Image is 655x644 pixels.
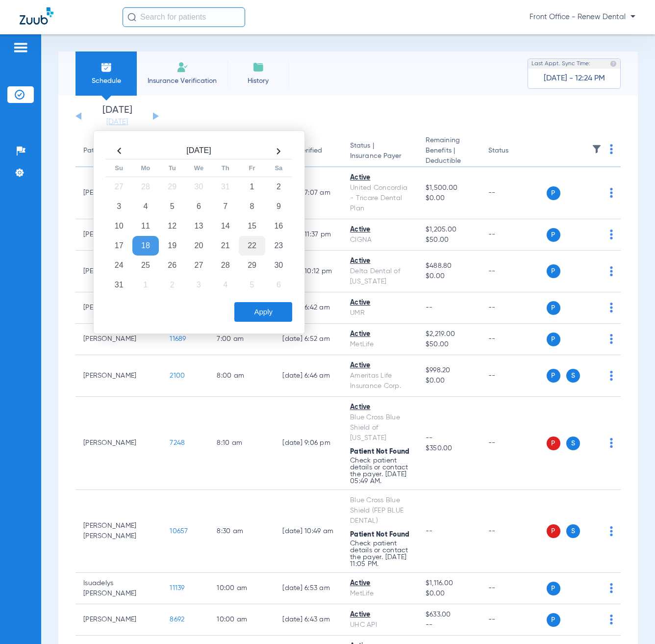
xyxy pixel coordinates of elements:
div: CIGNA [350,235,410,245]
div: UHC API [350,620,410,630]
td: Isuadelys [PERSON_NAME] [76,573,162,604]
span: P [547,437,560,450]
td: 8:10 AM [209,397,275,490]
span: 10657 [170,528,188,535]
img: group-dot-blue.svg [610,188,613,198]
div: MetLife [350,589,410,599]
td: [PERSON_NAME] [76,355,162,397]
td: [DATE] 6:52 AM [275,324,342,355]
th: Status | [342,135,418,167]
div: Active [350,610,410,620]
p: Check patient details or contact the payer. [DATE] 05:49 AM. [350,457,410,485]
td: [DATE] 6:46 AM [275,355,342,397]
td: 10:00 AM [209,573,275,604]
span: -- [426,620,473,630]
img: group-dot-blue.svg [610,303,613,312]
span: Schedule [83,76,129,86]
td: [DATE] 6:53 AM [275,573,342,604]
div: Active [350,256,410,266]
span: $0.00 [426,589,473,599]
img: group-dot-blue.svg [610,144,613,154]
span: S [566,369,580,383]
span: $50.00 [426,339,473,350]
span: P [547,524,560,538]
span: -- [426,528,433,535]
img: group-dot-blue.svg [610,371,613,381]
img: filter.svg [592,144,602,154]
span: $0.00 [426,376,473,386]
span: P [547,301,560,315]
span: -- [426,433,473,443]
p: Check patient details or contact the payer. [DATE] 11:05 PM. [350,540,410,567]
td: -- [480,324,547,355]
td: 8:30 AM [209,490,275,573]
span: S [566,437,580,450]
td: [PERSON_NAME] [76,324,162,355]
th: Status [480,135,547,167]
span: P [547,228,560,242]
div: Last Verified [282,146,334,156]
img: group-dot-blue.svg [610,583,613,593]
td: -- [480,251,547,292]
span: S [566,524,580,538]
img: group-dot-blue.svg [610,230,613,239]
td: -- [480,604,547,636]
span: P [547,613,560,627]
span: 8692 [170,616,184,623]
span: P [547,369,560,383]
td: [DATE] 7:07 AM [275,167,342,219]
td: [DATE] 6:43 AM [275,604,342,636]
td: [DATE] 11:37 PM [275,219,342,251]
span: 7248 [170,439,185,446]
div: Patient Name [83,146,154,156]
div: MetLife [350,339,410,350]
th: Remaining Benefits | [418,135,480,167]
span: $350.00 [426,443,473,454]
span: P [547,264,560,278]
td: [PERSON_NAME] [PERSON_NAME] [76,490,162,573]
a: [DATE] [88,117,147,127]
img: group-dot-blue.svg [610,334,613,344]
img: hamburger-icon [13,42,28,53]
img: Schedule [101,61,112,73]
span: $1,500.00 [426,183,473,193]
img: group-dot-blue.svg [610,266,613,276]
span: $633.00 [426,610,473,620]
td: [DATE] 10:12 PM [275,251,342,292]
td: 7:00 AM [209,324,275,355]
div: Active [350,225,410,235]
span: $998.20 [426,365,473,376]
td: [PERSON_NAME] [76,604,162,636]
span: -- [426,304,433,311]
img: Manual Insurance Verification [176,61,188,73]
div: Patient Name [83,146,126,156]
img: group-dot-blue.svg [610,526,613,536]
td: 8:00 AM [209,355,275,397]
span: History [235,76,281,86]
input: Search for patients [123,7,245,27]
div: Active [350,361,410,371]
th: [DATE] [132,143,265,159]
span: P [547,582,560,595]
span: Patient Not Found [350,531,409,538]
img: last sync help info [610,60,617,67]
td: -- [480,292,547,324]
span: Front Office - Renew Dental [529,12,635,22]
td: -- [480,397,547,490]
span: $0.00 [426,193,473,204]
img: group-dot-blue.svg [610,438,613,448]
span: Last Appt. Sync Time: [531,59,590,69]
span: $2,219.00 [426,329,473,339]
button: Apply [234,302,292,322]
div: Active [350,298,410,308]
span: $1,205.00 [426,225,473,235]
td: -- [480,490,547,573]
div: Active [350,402,410,412]
img: Zuub Logo [20,7,53,25]
span: Deductible [426,156,473,166]
div: Ameritas Life Insurance Corp. [350,371,410,391]
span: $1,116.00 [426,578,473,589]
img: Search Icon [127,13,136,22]
img: group-dot-blue.svg [610,615,613,624]
td: -- [480,219,547,251]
